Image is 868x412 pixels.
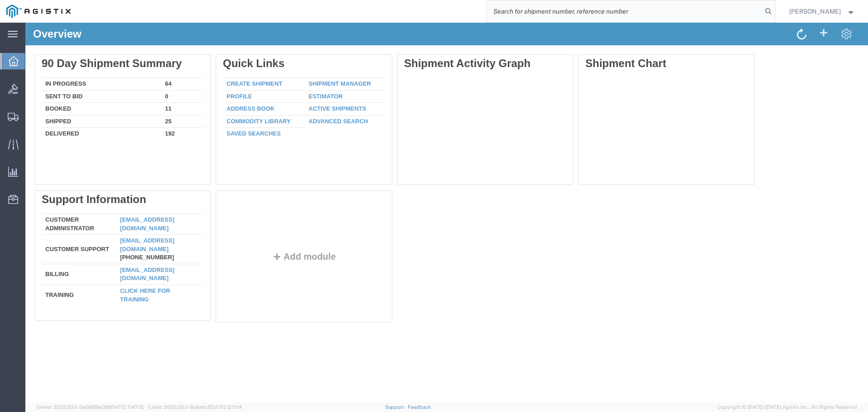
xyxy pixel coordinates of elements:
button: [PERSON_NAME] [789,6,856,17]
td: 11 [136,80,178,93]
span: Client: 2025.20.0-8c6e0cf [148,404,242,410]
div: Shipment Chart [560,34,722,47]
td: 192 [136,105,178,116]
a: Shipment Manager [283,58,346,64]
span: [DATE] 11:47:12 [110,404,144,410]
a: Feedback [408,404,431,410]
input: Search for shipment number, reference number [487,0,762,22]
a: [EMAIL_ADDRESS][DOMAIN_NAME] [95,194,149,209]
a: Advanced Search [283,95,342,102]
button: Add module [244,229,313,239]
a: Address Book [201,82,249,89]
td: 64 [136,55,178,68]
a: Support [385,404,408,410]
td: Customer Administrator [16,191,91,212]
td: Booked [16,80,136,93]
td: [PHONE_NUMBER] [91,212,178,242]
td: Shipped [16,92,136,105]
span: [DATE] 12:11:14 [209,404,242,410]
td: Billing [16,241,91,262]
td: Training [16,262,91,281]
td: Customer Support [16,212,91,242]
td: 0 [136,68,178,80]
a: [EMAIL_ADDRESS][DOMAIN_NAME] [95,244,149,259]
a: Commodity Library [201,95,265,102]
div: Shipment Activity Graph [379,34,541,47]
a: Click here for training [95,265,145,280]
a: Estimator [283,70,317,77]
td: Delivered [16,105,136,116]
a: Active Shipments [283,82,341,89]
span: Server: 2025.20.0-5efa686e39f [36,404,144,410]
td: 25 [136,92,178,105]
span: Nicholas Pace [789,6,841,16]
div: Quick Links [198,34,360,47]
iframe: FS Legacy Container [25,23,868,402]
a: Profile [201,70,227,77]
a: Create Shipment [201,58,257,64]
td: Sent To Bid [16,68,136,80]
a: Saved Searches [201,107,256,114]
div: Support Information [16,170,178,183]
span: Copyright © [DATE]-[DATE] Agistix Inc., All Rights Reserved [718,403,857,411]
img: logo [6,5,71,18]
a: [EMAIL_ADDRESS][DOMAIN_NAME] [95,214,149,230]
